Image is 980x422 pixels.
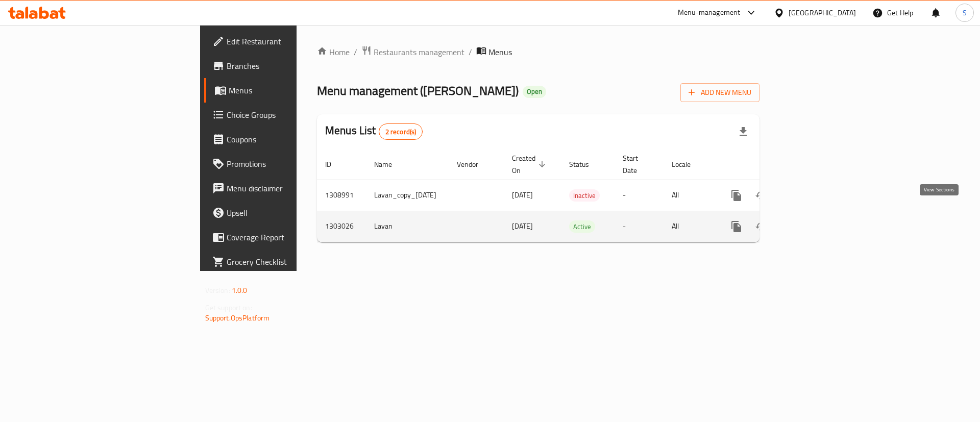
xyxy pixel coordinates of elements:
[488,46,512,58] span: Menus
[325,158,345,170] span: ID
[680,83,759,102] button: Add New Menu
[457,158,492,170] span: Vendor
[569,220,595,233] div: Active
[204,103,364,127] a: Choice Groups
[227,231,356,243] span: Coverage Report
[227,207,356,219] span: Upsell
[689,86,751,99] span: Add New Menu
[204,201,364,225] a: Upsell
[204,152,364,176] a: Promotions
[678,7,741,19] div: Menu-management
[229,84,356,96] span: Menus
[615,180,664,211] td: -
[749,183,773,208] button: Change Status
[205,311,270,325] a: Support.OpsPlatform
[664,180,716,211] td: All
[317,45,759,59] nav: breadcrumb
[512,219,533,233] span: [DATE]
[227,109,356,121] span: Choice Groups
[716,149,830,180] th: Actions
[379,123,423,140] div: Total records count
[227,35,356,47] span: Edit Restaurant
[623,152,651,177] span: Start Date
[569,189,600,202] div: Inactive
[204,176,364,201] a: Menu disclaimer
[963,7,967,18] span: S
[374,158,405,170] span: Name
[204,250,364,274] a: Grocery Checklist
[317,79,519,102] span: Menu management ( [PERSON_NAME] )
[724,183,749,208] button: more
[512,152,549,177] span: Created On
[569,190,600,202] span: Inactive
[204,54,364,78] a: Branches
[523,86,546,98] div: Open
[366,211,449,242] td: Lavan
[379,127,423,137] span: 2 record(s)
[512,188,533,202] span: [DATE]
[204,78,364,103] a: Menus
[672,158,704,170] span: Locale
[664,211,716,242] td: All
[724,214,749,239] button: more
[204,225,364,250] a: Coverage Report
[731,119,755,144] div: Export file
[205,284,230,297] span: Version:
[227,182,356,194] span: Menu disclaimer
[366,180,449,211] td: Lavan_copy_[DATE]
[325,123,423,140] h2: Menus List
[205,301,252,314] span: Get support on:
[227,60,356,72] span: Branches
[227,133,356,145] span: Coupons
[569,158,602,170] span: Status
[523,87,546,96] span: Open
[227,158,356,170] span: Promotions
[469,46,472,58] li: /
[227,256,356,268] span: Grocery Checklist
[317,149,830,242] table: enhanced table
[232,284,248,297] span: 1.0.0
[749,214,773,239] button: Change Status
[204,29,364,54] a: Edit Restaurant
[569,221,595,233] span: Active
[374,46,464,58] span: Restaurants management
[361,45,464,59] a: Restaurants management
[789,7,856,18] div: [GEOGRAPHIC_DATA]
[615,211,664,242] td: -
[204,127,364,152] a: Coupons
